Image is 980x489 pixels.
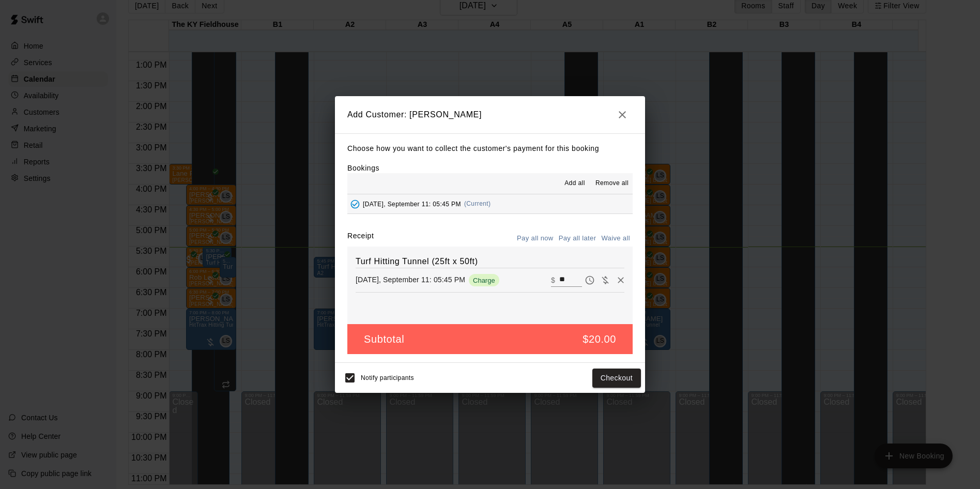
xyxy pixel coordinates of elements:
[599,231,633,247] button: Waive all
[364,332,404,346] h5: Subtotal
[469,277,499,284] span: Charge
[356,255,624,268] h6: Turf Hitting Tunnel (25ft x 50ft)
[464,200,491,207] span: (Current)
[347,164,379,172] label: Bookings
[361,375,414,382] span: Notify participants
[514,231,556,247] button: Pay all now
[347,142,633,155] p: Choose how you want to collect the customer's payment for this booking
[564,178,585,189] span: Add all
[347,231,374,247] label: Receipt
[591,175,633,192] button: Remove all
[583,332,616,346] h5: $20.00
[347,194,633,213] button: Added - Collect Payment[DATE], September 11: 05:45 PM(Current)
[551,275,555,285] p: $
[558,175,591,192] button: Add all
[595,178,629,189] span: Remove all
[592,369,641,388] button: Checkout
[335,96,645,133] h2: Add Customer: [PERSON_NAME]
[556,231,599,247] button: Pay all later
[347,196,363,212] button: Added - Collect Payment
[582,275,598,284] span: Pay later
[356,274,465,285] p: [DATE], September 11: 05:45 PM
[363,200,461,207] span: [DATE], September 11: 05:45 PM
[613,272,629,288] button: Remove
[598,275,613,284] span: Waive payment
